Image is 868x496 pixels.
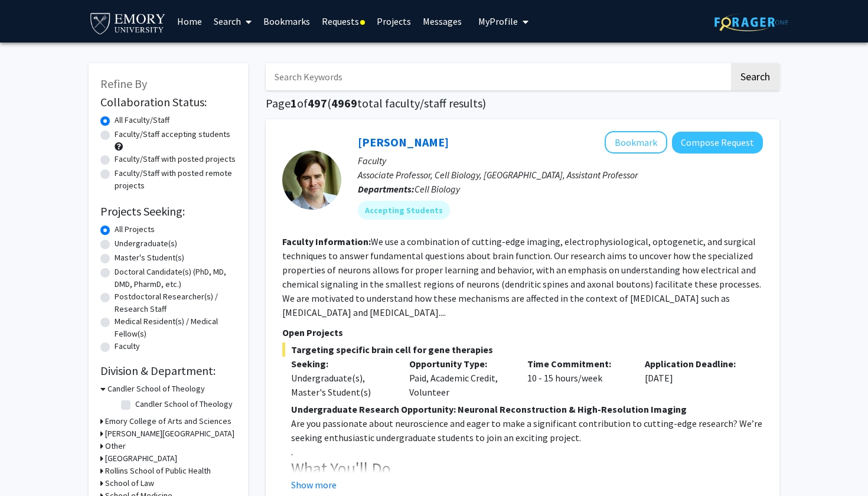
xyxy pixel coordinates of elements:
h2: Collaboration Status: [100,95,236,109]
strong: Undergraduate Research Opportunity: Neuronal Reconstruction & High-Resolution Imaging [291,403,687,415]
h3: Candler School of Theology [107,383,205,395]
label: Postdoctoral Researcher(s) / Research Staff [115,291,236,315]
div: [DATE] [636,357,754,399]
input: Search Keywords [266,63,729,90]
a: Projects [371,1,417,42]
span: 497 [308,96,327,110]
label: Master's Student(s) [115,252,184,264]
label: All Faculty/Staff [115,114,169,126]
label: Faculty/Staff accepting students [115,128,230,141]
a: Messages [417,1,468,42]
span: My Profile [478,15,518,27]
span: Refine By [100,76,147,91]
label: All Projects [115,223,155,236]
span: Cell Biology [415,183,460,195]
p: . [291,445,763,459]
button: Search [731,63,779,90]
span: 4969 [331,96,357,110]
label: Faculty [115,340,140,353]
button: Show more [291,478,337,492]
h3: Emory College of Arts and Sciences [105,415,231,428]
button: Add Matt Rowan to Bookmarks [605,131,667,154]
h1: Page of ( total faculty/staff results) [266,96,779,110]
label: Undergraduate(s) [115,237,177,250]
p: Opportunity Type: [409,357,510,371]
p: Associate Professor, Cell Biology, [GEOGRAPHIC_DATA], Assistant Professor [358,168,763,182]
p: Faculty [358,154,763,168]
a: Home [171,1,208,42]
label: Doctoral Candidate(s) (PhD, MD, DMD, PharmD, etc.) [115,266,236,291]
a: Bookmarks [257,1,316,42]
mat-chip: Accepting Students [358,201,450,220]
h3: [GEOGRAPHIC_DATA] [105,452,177,465]
p: Open Projects [282,325,763,340]
h2: Projects Seeking: [100,204,236,218]
h3: What You'll Do [291,459,763,479]
h3: Other [105,440,126,452]
label: Candler School of Theology [135,398,233,410]
button: Compose Request to Matt Rowan [672,132,763,154]
label: Faculty/Staff with posted remote projects [115,167,236,192]
h3: School of Law [105,477,154,490]
p: Time Commitment: [527,357,628,371]
b: Departments: [358,183,415,195]
b: Faculty Information: [282,236,371,247]
h3: [PERSON_NAME][GEOGRAPHIC_DATA] [105,428,234,440]
a: [PERSON_NAME] [358,135,449,149]
h2: Division & Department: [100,364,236,378]
span: Targeting specific brain cell for gene therapies [282,342,763,357]
div: 10 - 15 hours/week [518,357,637,399]
p: Seeking: [291,357,391,371]
label: Medical Resident(s) / Medical Fellow(s) [115,315,236,340]
div: Undergraduate(s), Master's Student(s) [291,371,391,399]
img: ForagerOne Logo [714,13,788,31]
div: Paid, Academic Credit, Volunteer [400,357,518,399]
label: Faculty/Staff with posted projects [115,153,236,165]
p: Are you passionate about neuroscience and eager to make a significant contribution to cutting-edg... [291,416,763,445]
span: 1 [291,96,297,110]
a: Search [208,1,257,42]
a: Requests [316,1,371,42]
img: Emory University Logo [89,9,167,36]
fg-read-more: We use a combination of cutting-edge imaging, electrophysiological, optogenetic, and surgical tec... [282,236,761,318]
p: Application Deadline: [645,357,745,371]
h3: Rollins School of Public Health [105,465,211,477]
